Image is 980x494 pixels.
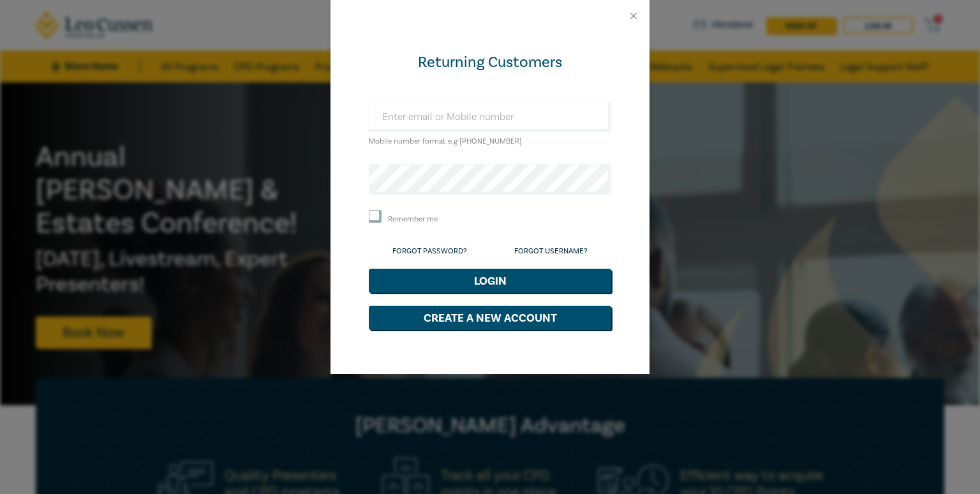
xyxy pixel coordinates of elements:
div: Returning Customers [369,52,611,73]
a: Forgot Username? [514,246,588,256]
a: Forgot Password? [392,246,467,256]
button: Login [369,269,611,293]
small: Mobile number format e.g [PHONE_NUMBER] [369,137,522,146]
input: Enter email or Mobile number [369,101,611,132]
button: Close [628,10,639,22]
label: Remember me [388,214,438,225]
button: Create a New Account [369,306,611,330]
